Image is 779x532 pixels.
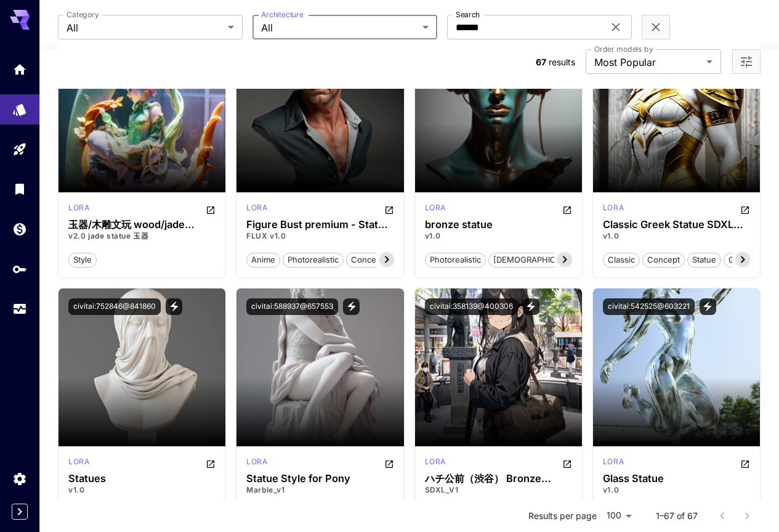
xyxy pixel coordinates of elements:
button: Open in CivitAI [384,202,394,217]
button: civitai:588937@657553 [246,298,338,315]
button: Open in CivitAI [740,202,750,217]
p: lora [603,202,624,213]
span: greek [724,254,756,266]
button: greek [724,252,757,268]
span: concept [643,254,684,266]
p: FLUX v1.0 [246,231,394,242]
h3: Classic Greek Statue SDXL (Concept) [603,219,750,231]
span: [DEMOGRAPHIC_DATA] [489,254,587,266]
button: photorealistic [425,252,486,268]
h3: bronze statue [425,219,572,231]
h3: Statues [68,473,216,485]
button: Clear filters (1) [648,20,663,35]
div: Library [12,181,27,197]
span: photorealistic [283,254,343,266]
button: Open in CivitAI [562,456,572,471]
p: SDXL_V1 [425,485,572,496]
h3: Figure Bust premium - Statue - Bust - [PERSON_NAME] [246,219,394,231]
span: Most Popular [594,55,701,70]
button: civitai:358139@400306 [425,298,518,315]
div: SDXL 1.0 [425,456,446,471]
label: Category [67,9,99,20]
span: photorealistic [426,254,485,266]
button: anime [246,252,280,268]
div: FLUX.1 D [246,202,267,217]
span: classic [603,254,639,266]
button: concept [346,252,389,268]
button: concept [642,252,685,268]
button: photorealistic [283,252,344,268]
h3: ハチ公前（渋谷） Bronze statue of [PERSON_NAME] in front of [GEOGRAPHIC_DATA], TOKYO SDXL [425,473,572,485]
div: Wallet [12,221,27,237]
p: v2.0 jade statue 玉器 [68,231,216,242]
button: Open in CivitAI [384,456,394,471]
div: SD 1.5 [68,202,89,217]
div: Usage [12,301,27,317]
p: lora [246,202,267,213]
h3: Glass Statue [603,473,750,485]
button: civitai:542525@603221 [603,298,695,315]
p: lora [425,202,446,213]
p: 1–67 of 67 [656,510,698,522]
p: lora [603,456,624,467]
div: SD 1.5 [425,202,446,217]
div: Playground [12,142,27,157]
button: View trigger words [166,298,182,315]
button: View trigger words [523,298,539,315]
div: SDXL 1.0 [603,202,624,217]
span: results [549,57,575,67]
button: statue [687,252,721,268]
div: Settings [12,471,27,486]
button: [DEMOGRAPHIC_DATA] [488,252,587,268]
label: Order models by [594,44,653,54]
span: All [67,20,223,35]
p: v1.0 [603,485,750,496]
p: Results per page [528,510,597,522]
button: Open in CivitAI [206,456,216,471]
button: View trigger words [700,298,716,315]
span: 67 [536,57,546,67]
button: style [68,252,97,268]
p: Marble_v1 [246,485,394,496]
span: All [261,20,418,35]
h3: 玉器/木雕文玩 wood/jade statue style [68,219,216,231]
div: ハチ公前（渋谷） Bronze statue of Hachiko in front of Shibuya Station, TOKYO SDXL [425,473,572,485]
p: lora [425,456,446,467]
p: v1.0 [425,231,572,242]
button: Open in CivitAI [740,456,750,471]
p: v1.0 [68,485,216,496]
h3: Statue Style for Pony [246,473,394,485]
button: classic [603,252,640,268]
button: Expand sidebar [12,504,28,520]
div: API Keys [12,261,27,277]
div: Home [12,62,27,77]
p: lora [246,456,267,467]
p: v1.0 [603,231,750,242]
div: SD 1.5 [603,456,624,471]
span: statue [688,254,720,266]
button: Open in CivitAI [206,202,216,217]
div: Figure Bust premium - Statue - Bust - LORA [246,219,394,231]
span: concept [347,254,388,266]
div: Models [12,98,27,113]
label: Architecture [261,9,303,20]
p: lora [68,202,89,213]
p: lora [68,456,89,467]
button: civitai:752846@841860 [68,298,161,315]
button: Open more filters [739,54,754,70]
span: style [69,254,96,266]
div: 100 [602,507,636,525]
div: FLUX.1 D [68,456,89,471]
span: anime [247,254,280,266]
div: Pony [246,456,267,471]
button: Open in CivitAI [562,202,572,217]
button: View trigger words [343,298,360,315]
label: Search [456,9,480,20]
